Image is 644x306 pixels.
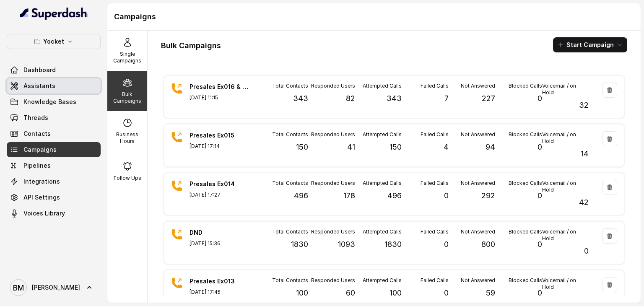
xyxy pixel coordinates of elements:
[338,239,355,250] p: 1093
[461,277,495,284] p: Not Answered
[23,145,57,154] span: Campaigns
[461,180,495,187] p: Not Answered
[538,239,542,250] p: 0
[291,239,308,250] p: 1830
[553,37,627,52] button: Start Campaign
[111,51,144,64] p: Single Campaigns
[7,276,101,299] a: [PERSON_NAME]
[190,83,248,91] p: Presales Ex016 & Ex015
[509,83,542,89] p: Blocked Calls
[486,141,495,153] p: 94
[343,190,355,202] p: 178
[461,228,495,235] p: Not Answered
[293,93,308,104] p: 343
[296,287,308,299] p: 100
[311,180,355,187] p: Responded Users
[7,190,101,205] a: API Settings
[311,277,355,284] p: Responded Users
[444,239,449,250] p: 0
[509,228,542,235] p: Blocked Calls
[7,34,101,49] button: Yocket
[346,93,355,104] p: 82
[444,93,449,104] p: 7
[7,174,101,189] a: Integrations
[311,131,355,138] p: Responded Users
[7,94,101,109] a: Knowledge Bases
[23,193,60,202] span: API Settings
[584,245,589,257] p: 0
[7,110,101,125] a: Threads
[32,283,80,292] span: [PERSON_NAME]
[23,130,51,138] span: Contacts
[23,114,48,122] span: Threads
[114,175,141,182] p: Follow Ups
[542,228,589,242] p: Voicemail / on Hold
[23,98,76,106] span: Knowledge Bases
[363,131,402,138] p: Attempted Calls
[190,277,248,285] p: Presales Ex013
[509,131,542,138] p: Blocked Calls
[384,239,402,250] p: 1830
[294,190,308,202] p: 496
[190,94,248,101] p: [DATE] 11:15
[581,148,589,160] p: 14
[272,180,308,187] p: Total Contacts
[114,10,634,23] h1: Campaigns
[421,131,449,138] p: Failed Calls
[482,93,495,104] p: 227
[363,228,402,235] p: Attempted Calls
[542,83,589,96] p: Voicemail / on Hold
[161,39,221,52] h1: Bulk Campaigns
[190,143,248,150] p: [DATE] 17:14
[387,190,402,202] p: 496
[542,131,589,145] p: Voicemail / on Hold
[272,228,308,235] p: Total Contacts
[190,131,248,140] p: Presales Ex015
[444,287,449,299] p: 0
[23,177,60,186] span: Integrations
[311,83,355,89] p: Responded Users
[111,131,144,145] p: Business Hours
[190,240,248,247] p: [DATE] 15:36
[296,141,308,153] p: 150
[190,180,248,188] p: Presales Ex014
[7,206,101,221] a: Voices Library
[363,83,402,89] p: Attempted Calls
[387,93,402,104] p: 343
[542,180,589,193] p: Voicemail / on Hold
[481,239,495,250] p: 800
[363,180,402,187] p: Attempted Calls
[390,287,402,299] p: 100
[7,62,101,78] a: Dashboard
[542,277,589,290] p: Voicemail / on Hold
[538,287,542,299] p: 0
[272,83,308,89] p: Total Contacts
[7,142,101,157] a: Campaigns
[23,209,65,218] span: Voices Library
[7,126,101,141] a: Contacts
[7,158,101,173] a: Pipelines
[7,78,101,93] a: Assistants
[190,228,248,237] p: DND
[346,287,355,299] p: 60
[509,277,542,284] p: Blocked Calls
[272,131,308,138] p: Total Contacts
[579,99,589,111] p: 32
[43,36,64,47] p: Yocket
[390,141,402,153] p: 150
[421,277,449,284] p: Failed Calls
[421,228,449,235] p: Failed Calls
[584,294,589,306] p: 4
[538,93,542,104] p: 0
[579,197,589,208] p: 42
[444,190,449,202] p: 0
[421,180,449,187] p: Failed Calls
[538,190,542,202] p: 0
[311,228,355,235] p: Responded Users
[444,141,449,153] p: 4
[421,83,449,89] p: Failed Calls
[347,141,355,153] p: 41
[363,277,402,284] p: Attempted Calls
[111,91,144,104] p: Bulk Campaigns
[13,283,24,292] text: BM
